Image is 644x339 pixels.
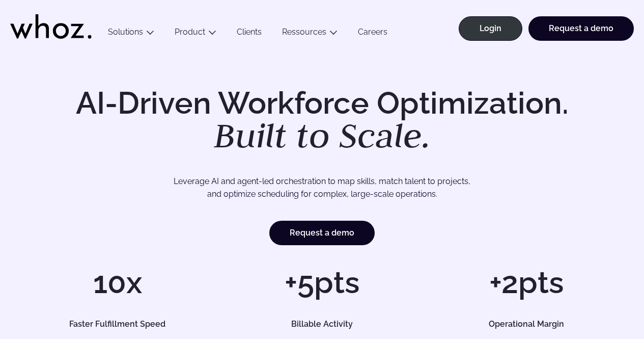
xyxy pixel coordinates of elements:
a: Login [459,16,522,41]
h5: Billable Activity [235,320,410,328]
button: Product [164,27,227,41]
a: Ressources [282,27,326,37]
a: Request a demo [528,16,634,41]
a: Request a demo [269,221,375,245]
button: Solutions [98,27,164,41]
h1: 10x [20,267,215,298]
a: Clients [227,27,272,41]
h1: +5pts [225,267,419,298]
em: Built to Scale. [214,113,431,158]
h5: Operational Margin [439,320,614,328]
h5: Faster Fulfillment Speed [30,320,205,328]
h1: AI-Driven Workforce Optimization. [62,88,583,153]
h1: +2pts [429,267,624,298]
p: Leverage AI and agent-led orchestration to map skills, match talent to projects, and optimize sch... [50,175,594,201]
a: Product [175,27,205,37]
a: Careers [348,27,398,41]
button: Ressources [272,27,348,41]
